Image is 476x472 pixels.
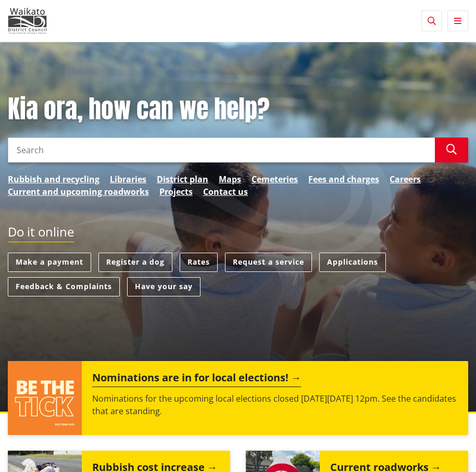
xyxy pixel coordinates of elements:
[252,173,298,185] a: Cemeteries
[8,94,468,125] h1: Kia ora, how can we help?
[8,361,82,435] img: ELECTIONS 2025 (15)
[8,253,91,272] a: Make a payment
[308,173,379,185] a: Fees and charges
[8,8,47,34] img: Waikato District Council - Te Kaunihera aa Takiwaa o Waikato
[390,173,421,185] a: Careers
[8,361,468,435] a: Nominations are in for local elections! Nominations for the upcoming local elections closed [DATE...
[110,173,146,185] a: Libraries
[225,253,312,272] a: Request a service
[319,253,386,272] a: Applications
[92,392,458,417] p: Nominations for the upcoming local elections closed [DATE][DATE] 12pm. See the candidates that ar...
[8,225,74,243] h2: Do it online
[8,173,99,185] a: Rubbish and recycling
[127,277,201,296] a: Have your say
[98,253,172,272] a: Register a dog
[180,253,218,272] a: Rates
[203,185,248,198] a: Contact us
[8,277,120,296] a: Feedback & Complaints
[8,185,149,198] a: Current and upcoming roadworks
[159,185,193,198] a: Projects
[8,138,435,163] input: Search input
[92,371,301,387] h2: Nominations are in for local elections!
[157,173,208,185] a: District plan
[219,173,241,185] a: Maps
